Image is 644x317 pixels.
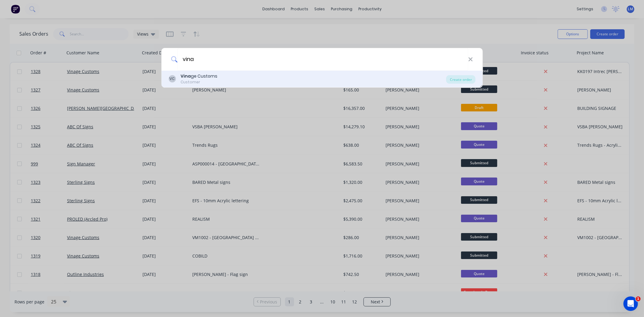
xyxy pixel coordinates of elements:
[181,79,217,85] div: Customer
[178,48,468,71] input: Enter a customer name to create a new order...
[446,75,476,84] div: Create order
[181,73,217,79] div: ge Customs
[623,296,638,311] iframe: Intercom live chat
[636,296,641,301] span: 1
[168,75,176,82] div: VC
[181,73,191,79] b: Vina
